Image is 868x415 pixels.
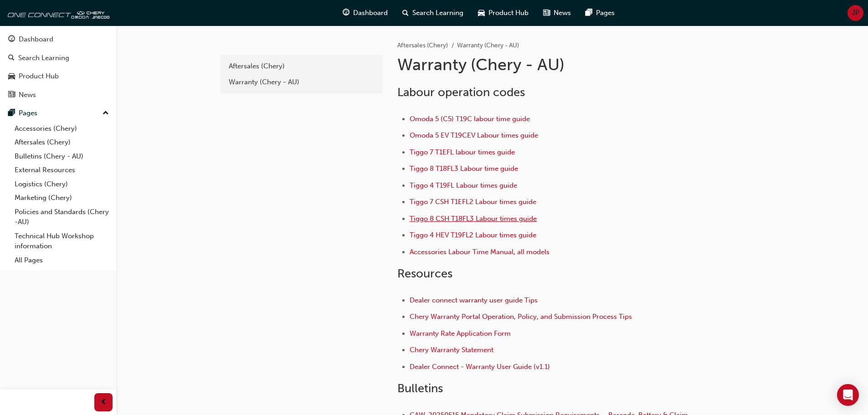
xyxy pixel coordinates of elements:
[11,163,113,177] a: External Resources
[471,4,536,22] a: car-iconProduct Hub
[4,87,113,103] a: News
[8,54,15,62] span: search-icon
[410,329,511,338] a: Warranty Rate Application Form
[19,108,37,118] div: Pages
[4,29,113,105] button: DashboardSearch LearningProduct HubNews
[457,41,519,51] li: Warranty (Chery - AU)
[395,4,471,22] a: search-iconSearch Learning
[397,41,448,49] a: Aftersales (Chery)
[18,53,69,63] div: Search Learning
[410,148,515,156] a: Tiggo 7 T1EFL labour times guide
[11,229,113,253] a: Technical Hub Workshop information
[11,253,113,267] a: All Pages
[4,68,113,85] a: Product Hub
[11,149,113,164] a: Bulletins (Chery - AU)
[100,397,107,408] span: prev-icon
[353,8,388,18] span: Dashboard
[410,363,550,371] a: Dealer Connect - Warranty User Guide (v1.1)
[488,8,529,18] span: Product Hub
[11,205,113,229] a: Policies and Standards (Chery -AU)
[410,248,550,256] a: Accessories Labour Time Manual, all models
[554,8,571,18] span: News
[19,71,59,82] div: Product Hub
[4,105,113,122] button: Pages
[847,5,863,21] button: JP
[19,90,36,100] div: News
[410,231,536,239] a: Tiggo 4 HEV T19FL2 Labour times guide
[229,61,375,72] div: Aftersales (Chery)
[4,31,113,48] a: Dashboard
[536,4,578,22] a: news-iconNews
[11,135,113,149] a: Aftersales (Chery)
[11,122,113,136] a: Accessories (Chery)
[8,109,15,118] span: pages-icon
[410,115,530,123] a: Omoda 5 (C5) T19C labour time guide
[410,296,538,304] a: Dealer connect warranty user guide Tips
[11,177,113,191] a: Logistics (Chery)
[410,131,538,139] a: Omoda 5 EV T19CEV Labour times guide
[229,77,375,87] div: Warranty (Chery - AU)
[410,346,493,354] a: Chery Warranty Statement
[852,8,859,18] span: JP
[103,108,109,119] span: up-icon
[8,91,15,99] span: news-icon
[343,7,349,19] span: guage-icon
[837,384,859,406] div: Open Intercom Messenger
[410,164,518,173] a: Tiggo 8 T18FL3 Labour time guide
[4,50,113,67] a: Search Learning
[224,58,379,74] a: Aftersales (Chery)
[397,381,443,395] span: Bulletins
[478,7,485,19] span: car-icon
[5,4,109,22] img: oneconnect
[410,313,632,321] a: Chery Warranty Portal Operation, Policy, and Submission Process Tips
[19,34,53,45] div: Dashboard
[410,215,537,223] a: Tiggo 8 CSH T18FL3 Labour times guide
[410,198,536,206] a: Tiggo 7 CSH T1EFL2 Labour times guide
[397,266,452,281] span: Resources
[402,7,409,19] span: search-icon
[578,4,622,22] a: pages-iconPages
[412,8,463,18] span: Search Learning
[8,36,15,44] span: guage-icon
[410,181,517,190] a: Tiggo 4 T19FL Labour times guide
[397,85,525,99] span: Labour operation codes
[397,55,696,75] h1: Warranty (Chery - AU)
[8,72,15,81] span: car-icon
[335,4,395,22] a: guage-iconDashboard
[586,7,592,19] span: pages-icon
[596,8,615,18] span: Pages
[11,191,113,205] a: Marketing (Chery)
[543,7,550,19] span: news-icon
[224,74,379,90] a: Warranty (Chery - AU)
